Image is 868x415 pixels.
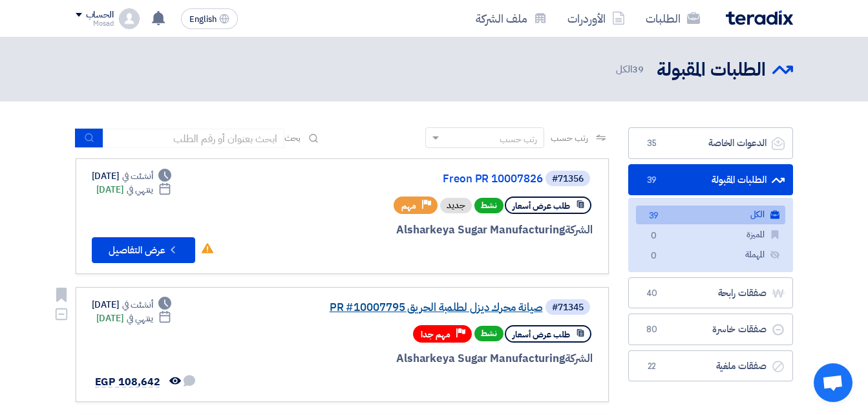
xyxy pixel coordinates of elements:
span: طلب عرض أسعار [513,328,570,341]
a: صفقات رابحة40 [628,277,793,309]
span: الكل [616,62,646,77]
span: 0 [646,229,662,243]
span: بحث [284,131,301,145]
a: الأوردرات [557,3,635,34]
button: English [181,8,238,29]
span: EGP 108,642 [95,374,160,390]
span: أنشئت في [122,298,153,312]
a: ملف الشركة [465,3,557,34]
div: [DATE] [96,183,172,197]
div: [DATE] [96,312,172,325]
button: عرض التفاصيل [92,237,195,263]
a: الطلبات [635,3,710,34]
a: الكل [636,206,785,224]
span: ينتهي في [127,312,153,325]
img: Teradix logo [726,10,793,25]
input: ابحث بعنوان أو رقم الطلب [103,129,284,148]
a: المميزة [636,226,785,244]
span: 39 [632,62,644,76]
span: الشركة [565,222,593,238]
div: Mosad [76,20,114,27]
span: أنشئت في [122,169,153,183]
div: Alsharkeya Sugar Manufacturing [282,350,593,367]
span: 39 [644,174,660,187]
span: 22 [644,360,660,373]
div: جديد [440,198,472,213]
span: 80 [644,323,660,336]
span: مهم [401,200,416,212]
div: [DATE] [92,169,172,183]
div: [DATE] [92,298,172,312]
div: Alsharkeya Sugar Manufacturing [282,222,593,239]
div: الحساب [86,10,114,21]
span: مهم جدا [421,328,450,341]
a: صفقات ملغية22 [628,350,793,382]
span: English [189,15,217,24]
a: المهملة [636,246,785,264]
div: #71356 [552,175,584,184]
div: رتب حسب [500,133,537,146]
a: Freon PR 10007826 [284,173,543,185]
span: ينتهي في [127,183,153,197]
span: رتب حسب [551,131,587,145]
span: 39 [646,209,662,223]
span: نشط [474,198,503,213]
span: الشركة [565,350,593,367]
div: #71345 [552,303,584,312]
a: الدعوات الخاصة35 [628,127,793,159]
span: 40 [644,287,660,300]
a: صيانة محرك ديزل لطلمبة الحريق PR #10007795 [284,302,543,314]
a: الطلبات المقبولة39 [628,164,793,196]
div: Open chat [814,363,852,402]
h2: الطلبات المقبولة [657,58,766,83]
span: نشط [474,326,503,341]
span: طلب عرض أسعار [513,200,570,212]
span: 0 [646,250,662,263]
a: صفقات خاسرة80 [628,314,793,345]
span: 35 [644,137,660,150]
img: profile_test.png [119,8,140,29]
